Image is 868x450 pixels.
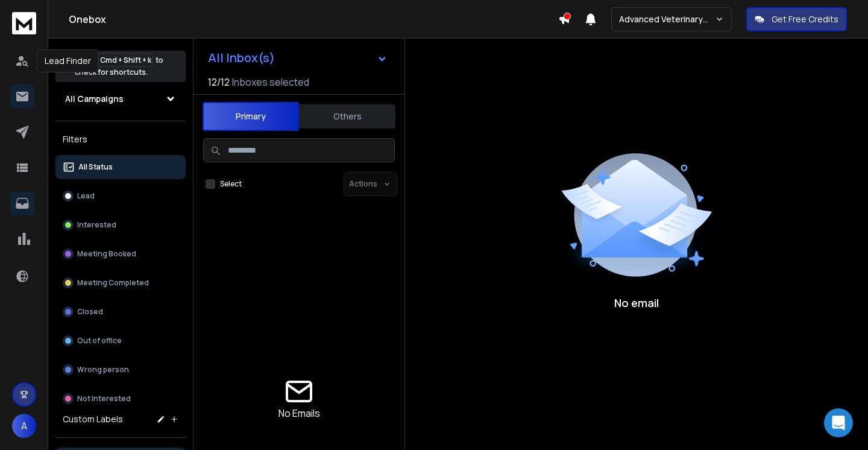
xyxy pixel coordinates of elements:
[824,408,853,437] div: Open Intercom Messenger
[55,184,186,208] button: Lead
[772,13,838,25] p: Get Free Credits
[55,155,186,179] button: All Status
[55,387,186,411] button: Not Interested
[77,394,131,404] p: Not Interested
[55,213,186,237] button: Interested
[55,271,186,295] button: Meeting Completed
[208,75,230,89] span: 12 / 12
[77,336,122,346] p: Out of office
[208,52,275,64] h1: All Inbox(s)
[37,49,99,72] div: Lead Finder
[746,7,847,31] button: Get Free Credits
[220,179,242,189] label: Select
[55,300,186,324] button: Closed
[55,242,186,266] button: Meeting Booked
[77,365,129,375] p: Wrong person
[77,307,103,317] p: Closed
[65,93,124,105] h1: All Campaigns
[77,220,116,230] p: Interested
[619,13,715,25] p: Advanced Veterinary Nutrition
[75,54,163,78] p: Press to check for shortcuts.
[69,12,558,27] h1: Onebox
[12,414,36,438] button: A
[55,329,186,353] button: Out of office
[77,278,149,288] p: Meeting Completed
[12,12,36,34] img: logo
[77,249,136,259] p: Meeting Booked
[98,53,153,67] span: Cmd + Shift + k
[232,75,309,89] h3: Inboxes selected
[299,103,395,130] button: Others
[77,191,95,201] p: Lead
[63,413,123,425] h3: Custom Labels
[55,87,186,111] button: All Campaigns
[203,102,299,131] button: Primary
[55,358,186,382] button: Wrong person
[78,162,113,172] p: All Status
[55,131,186,148] h3: Filters
[614,294,659,311] p: No email
[278,406,320,420] p: No Emails
[198,46,397,70] button: All Inbox(s)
